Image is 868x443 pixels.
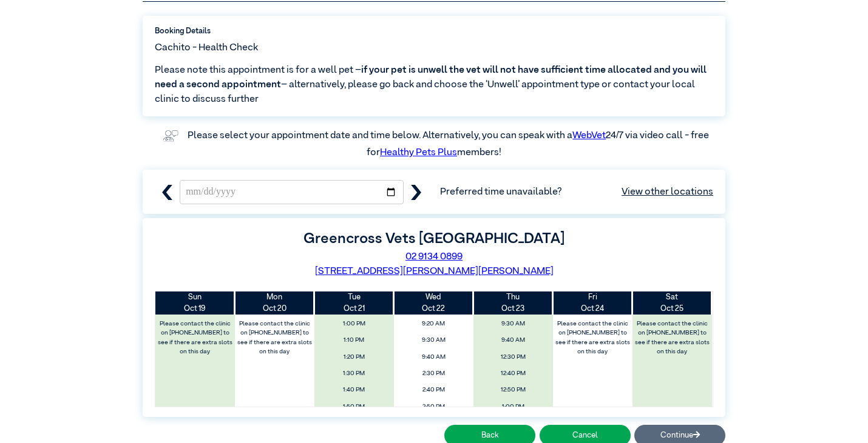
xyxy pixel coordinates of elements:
th: Oct 23 [473,291,553,315]
a: WebVet [572,131,606,141]
span: 2:50 PM [397,400,470,414]
span: 9:30 AM [397,333,470,347]
th: Oct 22 [394,291,473,315]
th: Oct 24 [553,291,632,315]
label: Please select your appointment date and time below. Alternatively, you can speak with a 24/7 via ... [188,131,711,158]
span: 9:30 AM [476,317,549,331]
span: if your pet is unwell the vet will not have sufficient time allocated and you will need a second ... [155,65,707,90]
span: 2:30 PM [397,367,470,381]
span: 1:40 PM [317,383,390,397]
label: Booking Details [155,25,713,37]
span: 1:00 PM [476,400,549,414]
span: 1:00 PM [317,317,390,331]
span: Please note this appointment is for a well pet – – alternatively, please go back and choose the ‘... [155,63,713,107]
span: 9:40 AM [476,333,549,347]
span: 12:30 PM [476,350,549,364]
th: Oct 21 [314,291,394,315]
th: Oct 25 [632,291,712,315]
label: Greencross Vets [GEOGRAPHIC_DATA] [303,231,565,246]
a: Healthy Pets Plus [380,148,457,158]
span: 9:40 AM [397,350,470,364]
span: 12:50 PM [476,383,549,397]
span: Preferred time unavailable? [440,185,713,199]
th: Oct 20 [235,291,314,315]
span: 9:20 AM [397,317,470,331]
img: vet [159,126,182,145]
span: 1:30 PM [317,367,390,381]
label: Please contact the clinic on [PHONE_NUMBER] to see if there are extra slots on this day [554,317,631,359]
th: Oct 19 [155,291,235,315]
a: [STREET_ADDRESS][PERSON_NAME][PERSON_NAME] [315,267,554,276]
span: 1:10 PM [317,333,390,347]
label: Please contact the clinic on [PHONE_NUMBER] to see if there are extra slots on this day [157,317,234,359]
span: 2:40 PM [397,383,470,397]
label: Please contact the clinic on [PHONE_NUMBER] to see if there are extra slots on this day [236,317,314,359]
label: Please contact the clinic on [PHONE_NUMBER] to see if there are extra slots on this day [633,317,711,359]
span: 1:50 PM [317,400,390,414]
span: Cachito - Health Check [155,41,258,55]
span: 1:20 PM [317,350,390,364]
a: 02 9134 0899 [405,252,463,262]
a: View other locations [622,185,713,199]
span: 12:40 PM [476,367,549,381]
